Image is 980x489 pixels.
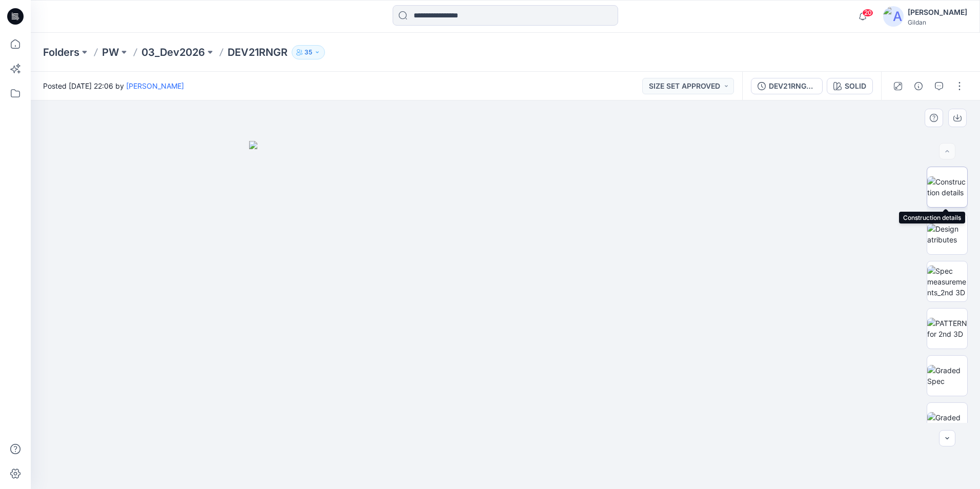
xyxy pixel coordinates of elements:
[292,45,325,59] button: 35
[249,141,762,489] img: eyJhbGciOiJIUzI1NiIsImtpZCI6IjAiLCJzbHQiOiJzZXMiLCJ0eXAiOiJKV1QifQ.eyJkYXRhIjp7InR5cGUiOiJzdG9yYW...
[126,81,184,90] a: [PERSON_NAME]
[927,365,967,386] img: Graded Spec
[927,176,967,198] img: Construction details
[908,6,967,18] div: [PERSON_NAME]
[141,45,205,59] a: 03_Dev2026
[769,80,816,92] div: DEV21RNGR 2nd 3D
[845,80,866,92] div: SOLID
[908,18,967,26] div: Gildan
[927,318,967,339] img: PATTERN for 2nd 3D
[862,9,873,17] span: 20
[228,45,288,59] p: DEV21RNGR
[927,266,967,298] img: Spec measurements_2nd 3D
[43,80,184,91] span: Posted [DATE] 22:06 by
[927,412,967,434] img: Graded Pattern
[883,6,904,27] img: avatar
[102,45,119,59] a: PW
[304,47,312,58] p: 35
[43,45,79,59] a: Folders
[827,78,873,94] button: SOLID
[751,78,823,94] button: DEV21RNGR 2nd 3D
[910,78,927,94] button: Details
[927,223,967,245] img: Design atributes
